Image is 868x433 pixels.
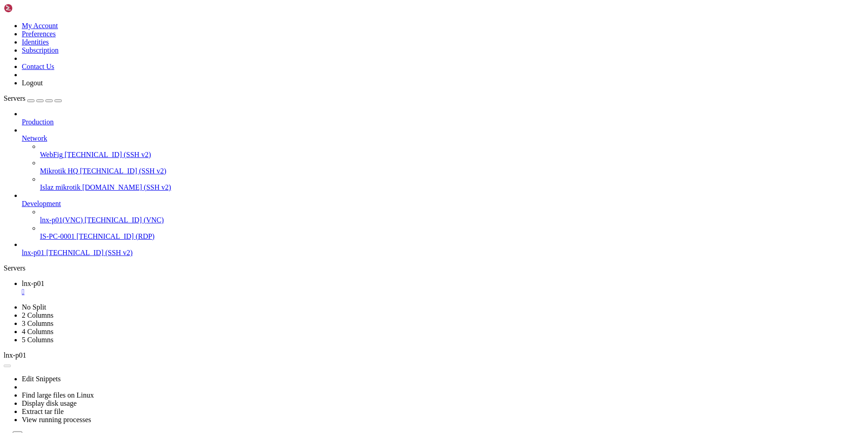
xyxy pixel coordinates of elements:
[4,94,25,102] span: Servers
[22,118,864,126] a: Production
[22,249,864,257] a: lnx-p01 [TECHNICAL_ID] (SSH v2)
[22,391,94,399] a: Find large files on Linux
[22,249,44,256] span: lnx-p01
[40,159,864,175] li: Mikrotik HQ [TECHNICAL_ID] (SSH v2)
[40,224,864,241] li: IS-PC-0001 [TECHNICAL_ID] (RDP)
[22,38,49,46] a: Identities
[22,134,864,143] a: Network
[22,408,64,415] a: Extract tar file
[22,134,47,142] span: Network
[22,416,91,423] a: View running processes
[40,216,864,224] a: lnx-p01(VNC) [TECHNICAL_ID] (VNC)
[64,151,151,158] span: [TECHNICAL_ID] (SSH v2)
[40,167,864,175] a: Mikrotik HQ [TECHNICAL_ID] (SSH v2)
[22,375,61,383] a: Edit Snippets
[40,151,864,159] a: WebFig [TECHNICAL_ID] (SSH v2)
[22,288,864,296] a: 
[22,303,46,311] a: No Split
[22,280,44,287] span: lnx-p01
[22,79,43,87] a: Logout
[22,241,864,257] li: lnx-p01 [TECHNICAL_ID] (SSH v2)
[40,232,74,240] span: IS-PC-0001
[22,118,54,126] span: Production
[40,183,864,192] a: Islaz mikrotik [DOMAIN_NAME] (SSH v2)
[76,232,154,240] span: [TECHNICAL_ID] (RDP)
[22,311,54,319] a: 2 Columns
[4,351,26,359] span: lnx-p01
[22,328,54,335] a: 4 Columns
[4,4,56,13] img: Shellngn
[40,216,83,224] span: lnx-p01(VNC)
[84,216,164,224] span: [TECHNICAL_ID] (VNC)
[22,320,54,327] a: 3 Columns
[22,399,77,407] a: Display disk usage
[80,167,166,175] span: [TECHNICAL_ID] (SSH v2)
[40,175,864,192] li: Islaz mikrotik [DOMAIN_NAME] (SSH v2)
[22,200,61,207] span: Development
[22,110,864,126] li: Production
[22,63,54,70] a: Contact Us
[22,336,54,344] a: 5 Columns
[22,46,59,54] a: Subscription
[22,280,864,296] a: lnx-p01
[40,167,78,175] span: Mikrotik HQ
[40,183,80,191] span: Islaz mikrotik
[22,192,864,241] li: Development
[82,183,171,191] span: [DOMAIN_NAME] (SSH v2)
[40,208,864,224] li: lnx-p01(VNC) [TECHNICAL_ID] (VNC)
[46,249,133,256] span: [TECHNICAL_ID] (SSH v2)
[22,126,864,192] li: Network
[4,94,62,102] a: Servers
[22,200,864,208] a: Development
[4,264,864,272] div: Servers
[22,30,56,38] a: Preferences
[22,22,58,30] a: My Account
[40,151,63,158] span: WebFig
[40,143,864,159] li: WebFig [TECHNICAL_ID] (SSH v2)
[40,232,864,241] a: IS-PC-0001 [TECHNICAL_ID] (RDP)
